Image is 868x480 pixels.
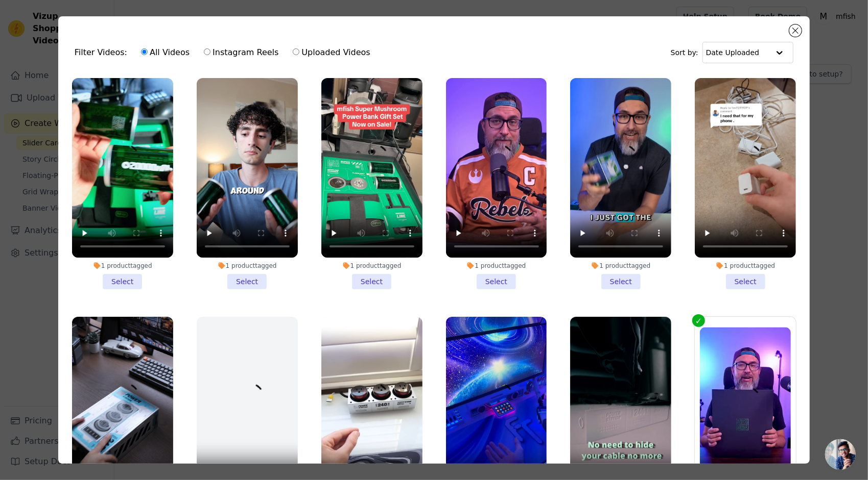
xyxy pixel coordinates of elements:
div: 1 product tagged [695,262,796,270]
div: 1 product tagged [72,262,173,270]
a: 开放式聊天 [825,439,856,470]
label: All Videos [140,46,190,59]
div: 1 product tagged [446,262,547,270]
label: Uploaded Videos [292,46,370,59]
label: Instagram Reels [203,46,279,59]
div: Sort by: [671,42,794,63]
div: 1 product tagged [321,262,423,270]
button: Close modal [789,24,802,37]
div: Filter Videos: [75,41,376,64]
div: 1 product tagged [570,262,671,270]
div: 1 product tagged [197,262,298,270]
